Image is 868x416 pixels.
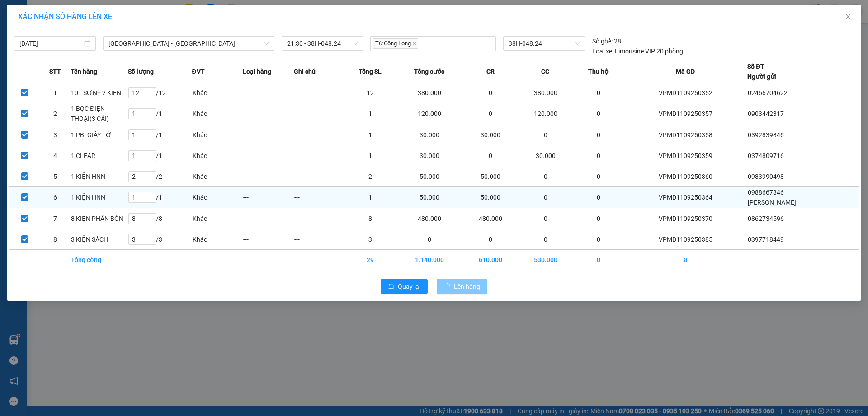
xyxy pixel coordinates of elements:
td: / 1 [128,124,192,145]
td: 30.000 [396,124,463,145]
td: 0 [573,187,624,208]
td: 1.140.000 [396,250,463,270]
td: Khác [192,145,243,166]
td: 30.000 [463,124,518,145]
td: --- [294,229,345,250]
span: 0392839846 [748,131,784,139]
td: / 2 [128,166,192,187]
td: Khác [192,208,243,229]
span: 0374809716 [748,152,784,159]
span: 0862734596 [748,215,784,222]
td: VPMD1109250352 [624,82,747,103]
td: Khác [192,229,243,250]
td: 530.000 [518,250,573,270]
td: 3 KIỆN SÁCH [71,229,127,250]
td: 0 [573,208,624,229]
td: 0 [518,187,573,208]
td: VPMD1109250360 [624,166,747,187]
td: 0 [573,145,624,166]
span: 0903442317 [748,110,784,117]
td: 8 [624,250,747,270]
b: GỬI : VP [GEOGRAPHIC_DATA] [11,66,135,96]
input: 11/09/2025 [19,38,82,48]
td: --- [294,208,345,229]
div: 28 [592,36,621,46]
div: Số ĐT Người gửi [747,62,776,81]
td: / 3 [128,229,192,250]
td: 120.000 [518,103,573,124]
td: 6 [40,187,71,208]
td: 0 [463,82,518,103]
span: Số lượng [128,67,154,77]
td: 2 [40,103,71,124]
td: 0 [573,82,624,103]
span: 0983990498 [748,173,784,180]
td: / 8 [128,208,192,229]
td: 0 [573,250,624,270]
td: 50.000 [396,166,463,187]
td: 0 [573,124,624,145]
td: 0 [573,229,624,250]
td: 3 [40,124,71,145]
td: / 1 [128,187,192,208]
span: Loại hàng [243,67,271,77]
td: / 1 [128,145,192,166]
span: close [844,13,852,20]
span: close [412,41,417,46]
td: 2 [345,166,396,187]
td: VPMD1109250364 [624,187,747,208]
td: --- [243,208,294,229]
td: --- [243,82,294,103]
td: --- [243,124,294,145]
td: 10T SƠN+ 2 KIEN [71,82,127,103]
td: 50.000 [463,166,518,187]
span: Quay lại [398,282,420,292]
span: down [264,41,269,46]
td: 1 [345,103,396,124]
span: Loại xe: [592,46,613,56]
td: 0 [518,166,573,187]
td: --- [243,187,294,208]
td: 5 [40,166,71,187]
span: CR [486,67,495,77]
td: 50.000 [396,187,463,208]
td: 30.000 [518,145,573,166]
td: VPMD1109250359 [624,145,747,166]
td: VPMD1109250358 [624,124,747,145]
button: Lên hàng [437,279,487,294]
span: CC [541,67,549,77]
span: 02466704622 [748,89,788,96]
td: --- [294,145,345,166]
td: 12 [345,82,396,103]
span: [PERSON_NAME] [748,199,796,206]
td: --- [294,166,345,187]
td: --- [294,82,345,103]
td: --- [294,187,345,208]
span: Số ghế: [592,36,613,46]
span: 21:30 - 38H-048.24 [287,37,358,50]
td: --- [294,103,345,124]
td: 1 PBI GIẤY TỜ [71,124,127,145]
td: Khác [192,187,243,208]
span: Tổng cước [414,67,444,77]
button: Close [835,5,861,30]
span: 0397718449 [748,236,784,243]
td: Tổng cộng [71,250,127,270]
td: 1 [345,124,396,145]
img: logo.jpg [11,11,57,57]
td: 0 [396,229,463,250]
div: Limousine VIP 20 phòng [592,46,683,56]
span: Lên hàng [454,282,480,292]
td: Khác [192,124,243,145]
td: 1 [345,187,396,208]
td: 0 [573,166,624,187]
td: 0 [573,103,624,124]
td: VPMD1109250385 [624,229,747,250]
span: 38H-048.24 [509,37,579,50]
span: ĐVT [192,67,205,77]
td: 50.000 [463,187,518,208]
td: / 12 [128,82,192,103]
td: --- [243,166,294,187]
button: rollbackQuay lại [381,279,428,294]
td: 8 KIỆN PHÂN BÓN [71,208,127,229]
